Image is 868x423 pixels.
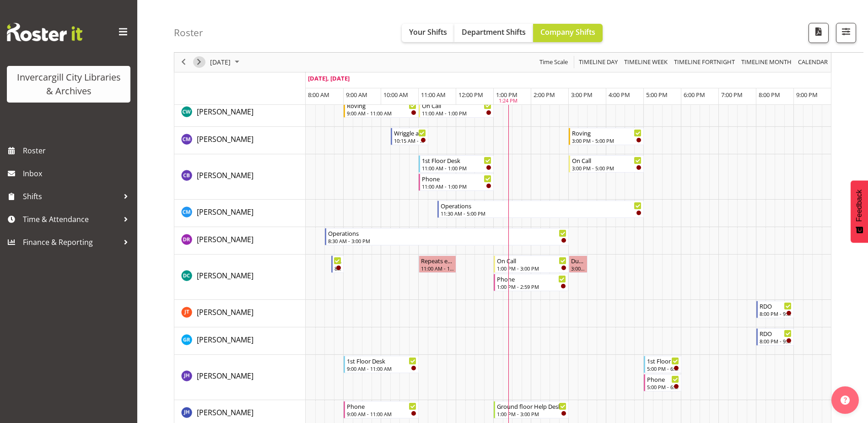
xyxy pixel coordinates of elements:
span: [PERSON_NAME] [197,307,253,317]
span: [PERSON_NAME] [197,234,253,244]
a: [PERSON_NAME] [197,407,253,418]
div: 9:00 AM - 11:00 AM [347,109,416,117]
td: Chamique Mamolo resource [174,127,306,154]
span: 9:00 PM [796,91,818,99]
div: Phone [422,174,491,183]
div: 11:00 AM - 12:00 PM [421,265,454,272]
div: Donald Cunningham"s event - On Call Begin From Monday, September 29, 2025 at 1:00:00 PM GMT+13:00... [494,255,569,273]
a: [PERSON_NAME] [197,270,253,281]
span: 4:00 PM [609,91,630,99]
div: next period [191,53,207,72]
div: Chris Broad"s event - On Call Begin From Monday, September 29, 2025 at 3:00:00 PM GMT+13:00 Ends ... [569,155,644,173]
span: [PERSON_NAME] [197,107,253,117]
h4: Roster [174,27,203,38]
span: 12:00 PM [458,91,483,99]
div: 1:24 PM [499,98,518,105]
div: September 29, 2025 [207,53,245,72]
span: Time & Attendance [23,212,119,226]
div: Jillian Hunter"s event - Ground floor Help Desk Begin From Monday, September 29, 2025 at 1:00:00 ... [494,401,569,418]
div: Phone [347,401,416,411]
div: Phone [647,374,679,384]
span: [PERSON_NAME] [197,371,253,381]
div: Jill Harpur"s event - 1st Floor Desk Begin From Monday, September 29, 2025 at 9:00:00 AM GMT+13:0... [344,356,419,373]
td: Grace Roscoe-Squires resource [174,327,306,355]
div: 1:00 PM - 2:59 PM [497,283,566,290]
button: Previous [178,57,190,68]
button: Month [797,57,830,68]
div: Repeats every [DATE] - [PERSON_NAME] [421,256,454,265]
div: RDO [760,329,792,338]
div: 8:40 AM - 9:00 AM [334,265,341,272]
div: On Call [422,101,491,110]
div: 11:30 AM - 5:00 PM [441,210,642,217]
span: Department Shifts [462,27,526,37]
button: Next [193,57,205,68]
div: 1st Floor Desk [347,356,416,365]
div: 5:00 PM - 6:00 PM [647,383,679,390]
a: [PERSON_NAME] [197,170,253,181]
span: 3:00 PM [571,91,593,99]
div: 9:00 AM - 11:00 AM [347,410,416,418]
span: Roster [23,144,133,157]
button: Timeline Month [740,57,793,68]
a: [PERSON_NAME] [197,234,253,245]
span: [DATE] [209,57,232,68]
div: Roving [572,128,642,137]
div: 1:00 PM - 3:00 PM [497,410,566,418]
td: Donald Cunningham resource [174,255,306,300]
div: 1st Floor Desk [422,156,491,165]
span: 8:00 AM [308,91,329,99]
div: Invercargill City Libraries & Archives [16,70,121,98]
td: Catherine Wilson resource [174,99,306,127]
span: Inbox [23,167,133,180]
span: Timeline Day [578,57,619,68]
span: 6:00 PM [684,91,705,99]
span: Shifts [23,190,119,203]
span: Time Scale [539,57,569,68]
span: 9:00 AM [346,91,367,99]
a: [PERSON_NAME] [197,134,253,145]
div: previous period [176,53,191,72]
span: 1:00 PM [496,91,518,99]
button: Your Shifts [402,24,454,42]
span: 10:00 AM [383,91,408,99]
td: Cindy Mulrooney resource [174,200,306,227]
button: Filter Shifts [836,23,856,43]
div: Debra Robinson"s event - Operations Begin From Monday, September 29, 2025 at 8:30:00 AM GMT+13:00... [325,228,569,245]
div: Glen Tomlinson"s event - RDO Begin From Monday, September 29, 2025 at 8:00:00 PM GMT+13:00 Ends A... [756,301,794,318]
span: Timeline Week [623,57,669,68]
span: Your Shifts [409,27,447,37]
div: On Call [572,156,642,165]
div: Donald Cunningham"s event - Newspapers Begin From Monday, September 29, 2025 at 8:40:00 AM GMT+13... [331,255,344,273]
div: Donald Cunningham"s event - Phone Begin From Monday, September 29, 2025 at 1:00:00 PM GMT+13:00 E... [494,274,568,291]
div: Operations [328,228,566,238]
span: Company Shifts [540,27,595,37]
span: [PERSON_NAME] [197,170,253,180]
a: [PERSON_NAME] [197,334,253,345]
td: Chris Broad resource [174,154,306,200]
div: 9:00 AM - 11:00 AM [347,365,416,372]
div: 8:30 AM - 3:00 PM [328,237,566,244]
div: On Call [497,256,566,265]
button: Timeline Week [623,57,669,68]
span: Timeline Fortnight [673,57,736,68]
div: Newspapers [334,256,341,265]
div: 3:00 PM - 5:00 PM [572,164,642,172]
button: Fortnight [673,57,737,68]
img: Rosterit website logo [7,23,82,41]
div: Roving [347,101,416,110]
div: Duration 0 hours - [PERSON_NAME] [571,256,585,265]
span: [DATE], [DATE] [308,74,350,82]
div: Chris Broad"s event - Phone Begin From Monday, September 29, 2025 at 11:00:00 AM GMT+13:00 Ends A... [419,174,494,191]
span: [PERSON_NAME] [197,207,253,217]
div: Donald Cunningham"s event - Duration 0 hours - Donald Cunningham Begin From Monday, September 29,... [569,255,588,273]
button: Company Shifts [533,24,603,42]
span: calendar [797,57,829,68]
div: 11:00 AM - 1:00 PM [422,164,491,172]
div: Wriggle and Rhyme [394,128,426,137]
a: [PERSON_NAME] [197,370,253,381]
div: Donald Cunningham"s event - Repeats every monday - Donald Cunningham Begin From Monday, September... [419,255,456,273]
div: Phone [497,274,566,283]
span: [PERSON_NAME] [197,271,253,281]
div: 11:00 AM - 1:00 PM [422,109,491,117]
